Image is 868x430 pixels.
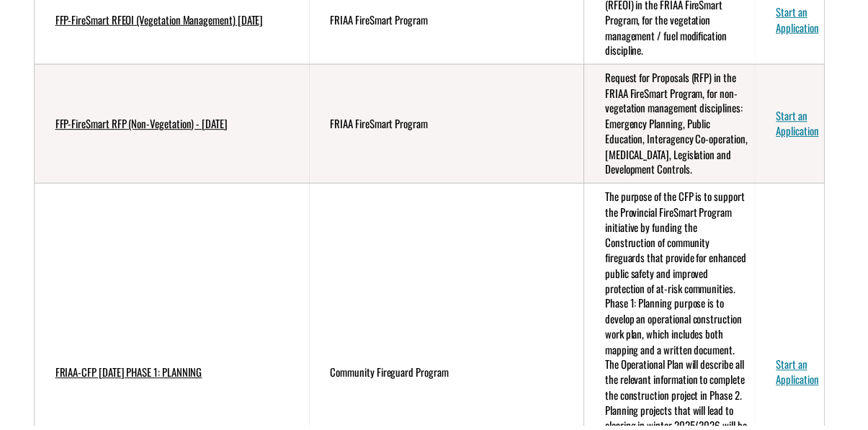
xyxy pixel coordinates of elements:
[313,65,591,185] td: FRIAA FireSmart Program
[785,4,828,35] a: Start an Application
[785,109,828,140] a: Start an Application
[56,368,205,384] a: FRIAA-CFP [DATE] PHASE 1: PLANNING
[56,12,267,27] a: FFP-FireSmart RFEOI (Vegetation Management) [DATE]
[56,117,231,133] a: FFP-FireSmart RFP (Non-Vegetation) - [DATE]
[591,65,764,185] td: Request for Proposals (RFP) in the FRIAA FireSmart Program, for non-vegetation management discipl...
[35,65,313,185] td: FFP-FireSmart RFP (Non-Vegetation) - July 2025
[785,360,828,391] a: Start an Application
